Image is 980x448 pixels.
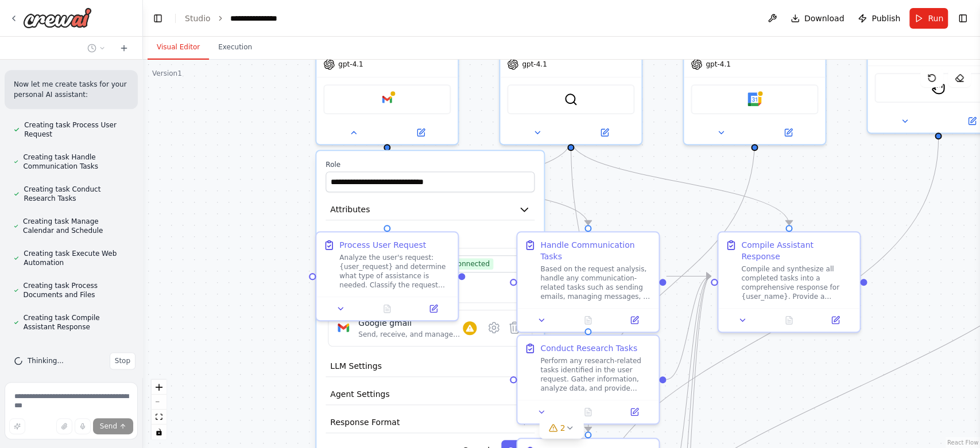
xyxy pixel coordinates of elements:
button: zoom in [152,380,166,395]
g: Edge from 886772e1-a941-42e6-8d95-4368ef921cee to 29d5797b-2b07-4506-a431-19d31fe03beb [582,139,760,431]
div: gpt-4.1Google calendar [683,2,826,145]
button: Visual Editor [148,36,209,60]
div: gpt-4.1Google gmailRoleAttributesModelOpenAI - gpt-4.1 (LLM 1)ConnectedToolsGoogle gmailGoogle gm... [315,2,459,145]
div: Conduct Research TasksPerform any research-related tasks identified in the user request. Gather i... [516,334,660,424]
div: Based on the request analysis, handle any communication-related tasks such as sending emails, man... [540,264,652,301]
button: Attributes [326,199,534,220]
img: Google gmail [335,320,351,336]
div: gpt-4.1SerperDevTool [499,2,642,145]
div: React Flow controls [152,380,166,439]
button: Stop [110,352,135,369]
img: Google calendar [747,92,761,106]
span: Creating task Execute Web Automation [24,249,129,267]
span: 2 [560,422,565,434]
p: Now let me create tasks for your personal AI assistant: [14,79,129,100]
div: Analyze the user's request: {user_request} and determine what type of assistance is needed. Class... [339,253,451,290]
button: Agent Settings [326,384,534,405]
span: Send [100,422,117,431]
g: Edge from 5fd89313-a1bb-4717-bc2d-9a46f6fc8cae to 34126101-3905-4a67-bc06-0bb87363cf04 [666,270,711,385]
span: gpt-4.1 [522,60,547,69]
button: Open in side panel [756,126,820,139]
button: zoom out [152,395,166,410]
span: Creating task Manage Calendar and Schedule [23,217,129,235]
button: toggle interactivity [152,424,166,439]
button: LLM Settings [326,356,534,377]
button: No output available [564,313,613,327]
img: Google gmail [380,92,394,106]
div: Send, receive, and manage Gmail messages and email settings. [358,330,463,339]
img: Logo [23,7,92,28]
div: Version 1 [152,69,182,78]
span: gpt-4.1 [706,60,730,69]
a: Studio [185,14,211,23]
div: Process User Request [339,239,426,251]
div: Process User RequestAnalyze the user's request: {user_request} and determine what type of assista... [315,231,459,321]
button: Start a new chat [115,41,133,55]
img: StagehandTool [931,81,945,95]
button: Improve this prompt [9,418,25,434]
button: Execution [209,36,261,60]
button: Hide left sidebar [150,10,166,26]
div: Perform any research-related tasks identified in the user request. Gather information, analyze da... [540,356,652,393]
button: Open in side panel [816,313,855,327]
span: gpt-4.1 [338,60,363,69]
button: Response Format [326,412,534,433]
span: Publish [871,13,900,24]
span: Run [928,13,943,24]
span: Stop [115,356,130,365]
button: Run [909,8,948,29]
button: Open in side panel [414,302,454,315]
g: Edge from 2820be63-3d31-417b-b567-c92cd1fd148a to 34126101-3905-4a67-bc06-0bb87363cf04 [565,139,795,225]
button: 2 [540,418,584,439]
label: Role [326,160,534,169]
div: Handle Communication Tasks [540,239,652,262]
span: Creating task Conduct Research Tasks [24,185,129,203]
span: Creating task Handle Communication Tasks [23,153,129,171]
span: LLM Settings [330,360,382,372]
button: Download [786,8,849,29]
g: Edge from 551a7374-4866-4b50-bc45-b439a810a249 to 34126101-3905-4a67-bc06-0bb87363cf04 [666,270,711,282]
div: Handle Communication TasksBased on the request analysis, handle any communication-related tasks s... [516,231,660,333]
button: Open in side panel [615,405,654,419]
span: Thinking... [28,356,64,365]
span: Creating task Process User Request [24,120,129,139]
button: Open in side panel [388,126,453,139]
button: No output available [363,302,412,315]
span: Attributes [330,204,370,215]
span: Agent Settings [330,388,389,400]
button: fit view [152,410,166,424]
button: Configure tool [483,317,504,338]
button: Click to speak your automation idea [75,418,91,434]
button: No output available [765,313,814,327]
button: Open in side panel [615,313,654,327]
a: React Flow attribution [947,439,978,446]
nav: breadcrumb [185,13,287,24]
button: Delete tool [504,317,525,338]
img: SerperDevTool [564,92,578,106]
button: Publish [853,8,905,29]
div: Compile Assistant ResponseCompile and synthesize all completed tasks into a comprehensive respons... [717,231,861,333]
span: Response Format [330,416,400,428]
div: Conduct Research Tasks [540,342,637,354]
button: Show right sidebar [955,10,971,26]
g: Edge from dda6632e-1b1a-4ccf-b114-f2fa3342129b to 551a7374-4866-4b50-bc45-b439a810a249 [381,150,594,225]
button: Send [93,418,133,434]
button: Upload files [56,418,72,434]
span: Download [804,13,845,24]
span: Creating task Compile Assistant Response [24,313,129,332]
div: Compile Assistant Response [741,239,853,262]
button: No output available [564,405,613,419]
div: Compile and synthesize all completed tasks into a comprehensive response for {user_name}. Provide... [741,264,853,301]
span: Creating task Process Documents and Files [24,281,129,299]
div: Google gmail [358,317,463,329]
button: Switch to previous chat [83,41,110,55]
span: Connected [449,258,493,270]
button: Model [326,227,534,248]
button: Open in side panel [572,126,637,139]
